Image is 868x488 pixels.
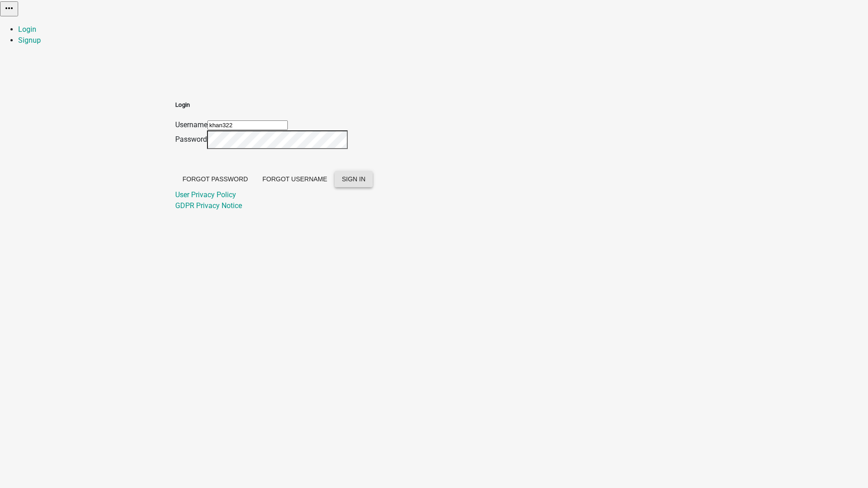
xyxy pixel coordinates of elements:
label: Username [175,120,207,129]
a: User Privacy Policy [175,190,236,199]
button: Forgot Username [255,171,335,187]
span: SIGN IN [342,175,365,183]
button: SIGN IN [335,171,373,187]
label: Password [175,135,207,144]
a: Login [18,25,36,34]
a: GDPR Privacy Notice [175,201,242,210]
button: Forgot Password [175,171,255,187]
a: Signup [18,36,41,45]
h5: Login [175,100,373,110]
i: more_horiz [4,3,15,14]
